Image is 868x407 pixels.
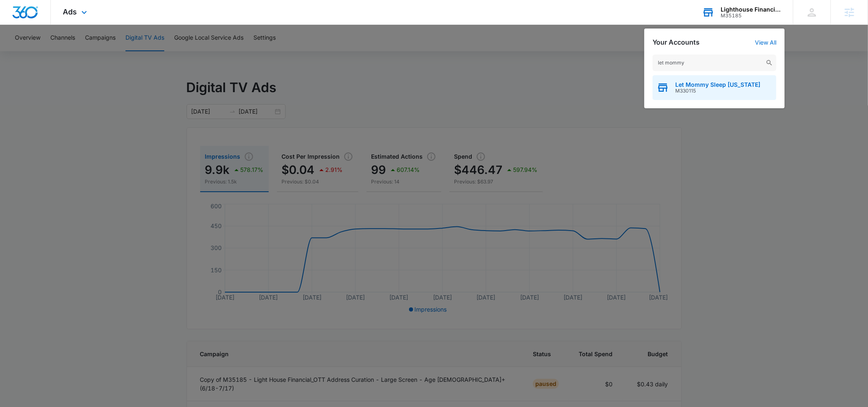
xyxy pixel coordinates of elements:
div: account name [721,6,781,13]
div: account id [721,13,781,19]
span: M330115 [675,88,760,94]
input: Search Accounts [653,55,776,71]
a: View All [755,39,776,46]
h2: Your Accounts [653,38,700,46]
span: Let Mommy Sleep [US_STATE] [675,81,760,88]
button: Let Mommy Sleep [US_STATE]M330115 [653,75,776,100]
span: Ads [63,7,77,16]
